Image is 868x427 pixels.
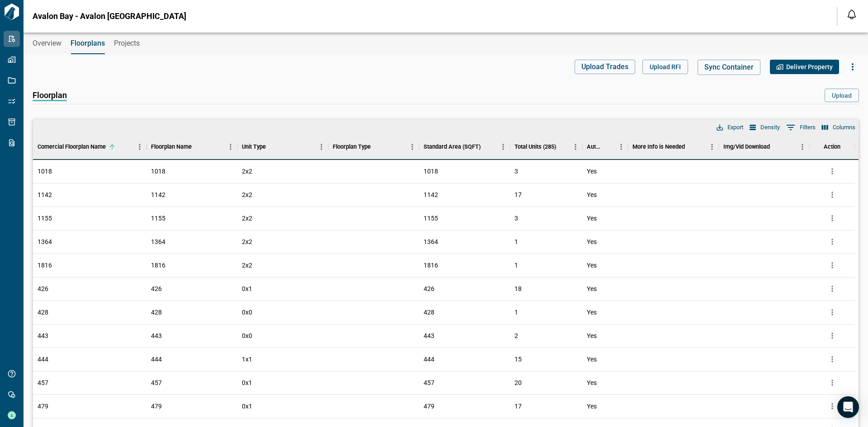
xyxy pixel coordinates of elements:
div: Action [809,134,854,160]
button: Sort [371,141,383,153]
span: 3 [514,168,518,175]
span: 18 [514,285,522,292]
button: Show filters [784,120,818,135]
span: 2x2 [242,167,252,176]
div: Floorplan Name [146,134,237,160]
button: Export [714,122,745,133]
span: 1816 [151,261,165,270]
span: Yes [587,402,597,411]
button: Menu [796,140,809,154]
span: 1155 [151,214,165,223]
button: Menu [224,140,237,154]
span: Yes [587,331,597,340]
button: Menu [133,140,146,154]
span: Sync Container [704,63,754,72]
button: Sort [602,141,614,153]
div: Comercial Floorplan Name [33,134,146,160]
span: 457 [151,378,162,387]
span: 457 [424,378,434,387]
button: more [826,188,839,202]
span: 1155 [38,214,52,223]
span: 1 [514,262,518,269]
span: 2x2 [242,190,252,199]
span: 1364 [151,237,165,246]
button: Upload RFI [642,60,688,74]
button: Menu [705,140,719,154]
span: 3 [514,215,518,222]
button: Density [747,122,782,133]
span: 0x1 [242,402,252,411]
span: 1142 [151,190,165,199]
button: Sort [192,141,204,153]
div: Floorplan Name [151,134,192,160]
button: more [826,258,839,272]
button: Menu [496,140,510,154]
button: Menu [569,140,582,154]
button: Sort [556,141,569,153]
button: more [826,329,839,343]
span: Floorplans [71,39,105,48]
span: 457 [38,378,48,387]
span: 1155 [424,214,438,223]
div: Total Units (285) [510,134,583,160]
span: Yes [587,237,597,246]
span: 443 [424,331,434,340]
span: 479 [424,402,434,411]
button: more [826,211,839,225]
button: Deliver Property [770,60,839,74]
span: 428 [38,308,48,317]
div: Total Units (285) [514,134,556,160]
span: 15 [514,356,522,363]
span: 426 [38,284,48,293]
button: Open notification feed [844,7,859,22]
span: 20 [514,379,522,386]
button: more [826,164,839,178]
span: 2x2 [242,261,252,270]
span: 444 [424,355,434,364]
span: Upload Trades [581,62,628,71]
span: Yes [587,190,597,199]
span: Projects [114,39,140,48]
div: Autodesk URL Added [582,134,627,160]
span: Overview [33,39,61,48]
div: Img/Vid Download [719,134,810,160]
div: base tabs [24,33,868,54]
span: Avalon Bay - Avalon [GEOGRAPHIC_DATA] [33,12,186,21]
div: Floorplan Type [328,134,419,160]
span: 17 [514,191,522,198]
span: 444 [38,355,48,364]
button: Upload Trades [575,60,635,74]
span: Yes [587,308,597,317]
span: Upload RFI [650,62,681,71]
span: 0x0 [242,308,252,317]
div: Autodesk URL Added [587,134,601,160]
span: 443 [38,331,48,340]
span: 1x1 [242,355,252,364]
div: Action [824,134,840,160]
button: more [826,282,839,296]
span: 1816 [424,261,438,270]
button: more [826,399,839,413]
span: 1816 [38,261,52,270]
button: Menu [406,140,419,154]
button: Sort [106,141,118,153]
span: 1 [514,238,518,245]
button: Sort [266,141,278,153]
span: Yes [587,284,597,293]
button: more [826,235,839,249]
div: Standard Area (SQFT) [419,134,510,160]
span: 479 [38,402,48,411]
button: Sort [685,141,698,153]
div: Open Intercom Messenger [837,396,859,418]
button: Select columns [820,122,858,133]
button: Upload [825,89,859,102]
span: 1364 [38,237,52,246]
button: Menu [315,140,328,154]
span: 1 [514,309,518,316]
span: Floorplan [33,91,67,101]
div: More Info is Needed [628,134,719,160]
span: 479 [151,402,162,411]
div: Comercial Floorplan Name [38,134,106,160]
span: 1142 [38,190,52,199]
span: 1018 [424,167,438,176]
